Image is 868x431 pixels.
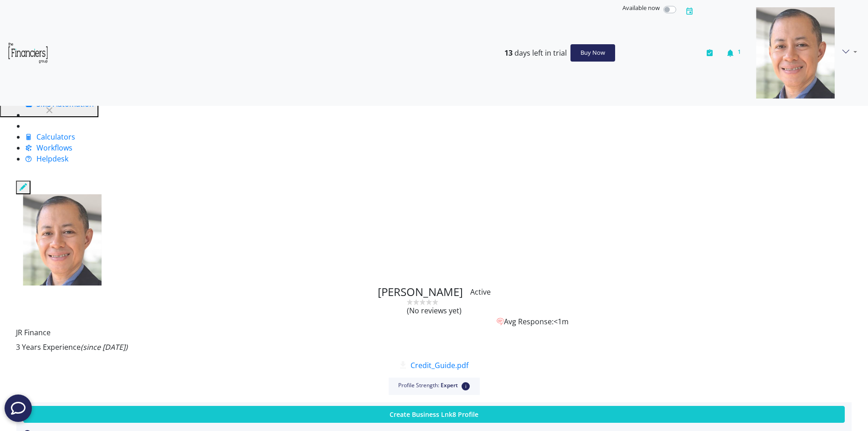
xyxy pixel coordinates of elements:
[25,132,75,142] a: Calculators
[462,382,470,390] small: i
[7,42,50,64] img: 314dceb1-e5d8-46e7-b6c3-49bd98a8aaa2-638919471573190323.png
[554,316,569,327] span: <1m
[25,154,68,164] a: Helpdesk
[16,342,852,353] p: 3 Years Experience
[504,316,554,327] span: Avg Response:
[378,286,463,299] h4: [PERSON_NAME]
[398,382,471,390] p: Profile Strength:
[407,306,462,316] span: (No reviews yet)
[738,48,741,56] span: 1
[16,194,107,286] img: 578304c2-e3cf-43fb-a665-74e7ebb177e5-638896109877534119.png
[749,7,840,99] img: 578304c2-e3cf-43fb-a665-74e7ebb177e5-638896109877534119.png
[514,48,567,58] span: days left in trial
[25,99,94,109] a: SMS Automation
[36,143,72,153] span: Workflows
[622,4,660,12] span: Available now
[23,406,845,423] button: Create Business Lnk8 Profile
[441,382,458,389] b: Expert
[81,342,128,352] i: (since [DATE])
[470,287,491,297] span: Active
[570,44,615,62] button: Buy Now
[16,327,51,338] label: JR Finance
[36,154,68,164] span: Helpdesk
[400,360,468,370] a: Credit_Guide.pdf
[722,4,745,102] button: 1
[504,48,513,58] b: 13
[25,143,72,153] a: Workflows
[36,132,75,142] span: Calculators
